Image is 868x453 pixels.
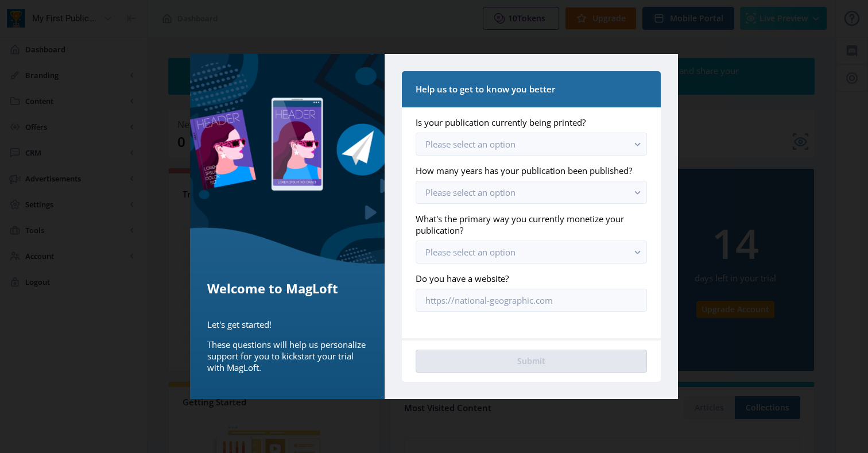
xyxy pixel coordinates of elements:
[416,241,647,264] button: Please select an option
[207,339,367,373] p: These questions will help us personalize support for you to kickstart your trial with MagLoft.
[207,279,367,297] h5: Welcome to MagLoft
[416,181,647,204] button: Please select an option
[416,350,647,373] button: Submit
[402,71,661,107] nb-card-header: Help us to get to know you better
[425,138,516,150] span: Please select an option
[416,165,638,176] label: How many years has your publication been published?
[416,213,638,236] label: What's the primary way you currently monetize your publication?
[425,246,516,258] span: Please select an option
[425,187,516,198] span: Please select an option
[207,319,367,330] p: Let's get started!
[416,133,647,156] button: Please select an option
[416,273,638,284] label: Do you have a website?
[416,117,638,128] label: Is your publication currently being printed?
[416,289,647,312] input: https://national-geographic.com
